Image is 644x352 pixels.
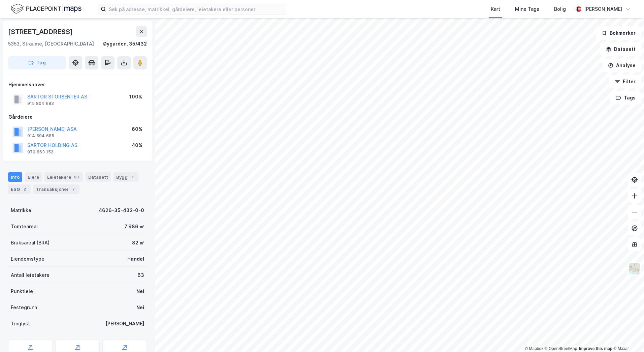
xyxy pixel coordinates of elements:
[525,346,543,351] a: Mapbox
[491,5,500,13] div: Kart
[106,4,286,14] input: Søk på adresse, matrikkel, gårdeiere, leietakere eller personer
[132,141,142,149] div: 40%
[8,184,31,194] div: ESG
[600,42,641,56] button: Datasett
[515,5,539,13] div: Mine Tags
[628,262,641,275] img: Z
[114,172,138,182] div: Bygg
[11,287,33,295] div: Punktleie
[27,101,54,106] div: 915 804 683
[8,81,147,89] div: Hjemmelshaver
[70,186,77,193] div: 7
[579,346,612,351] a: Improve this map
[132,125,142,133] div: 60%
[129,93,142,101] div: 100%
[8,172,22,182] div: Info
[136,303,144,312] div: Nei
[602,59,641,72] button: Analyse
[11,271,50,279] div: Antall leietakere
[610,320,644,352] div: Kontrollprogram for chat
[132,239,144,247] div: 82 ㎡
[584,5,622,13] div: [PERSON_NAME]
[21,186,28,193] div: 2
[86,172,111,182] div: Datasett
[8,40,94,48] div: 5353, Straume, [GEOGRAPHIC_DATA]
[27,149,53,155] div: 979 863 152
[610,320,644,352] iframe: Chat Widget
[8,113,147,121] div: Gårdeiere
[11,303,37,312] div: Festegrunn
[124,223,144,231] div: 7 986 ㎡
[72,174,80,180] div: 63
[554,5,566,13] div: Bolig
[11,3,82,15] img: logo.f888ab2527a4732fd821a326f86c7f29.svg
[99,206,144,214] div: 4626-35-432-0-0
[11,206,33,214] div: Matrikkel
[8,56,66,69] button: Tag
[8,26,74,37] div: [STREET_ADDRESS]
[33,184,79,194] div: Transaksjoner
[127,255,144,263] div: Handel
[103,40,147,48] div: Øygarden, 35/432
[545,346,577,351] a: OpenStreetMap
[27,133,54,139] div: 914 594 685
[11,223,38,231] div: Tomteareal
[44,172,83,182] div: Leietakere
[136,287,144,295] div: Nei
[11,239,50,247] div: Bruksareal (BRA)
[137,271,144,279] div: 63
[596,26,641,40] button: Bokmerker
[11,320,30,328] div: Tinglyst
[105,320,144,328] div: [PERSON_NAME]
[609,75,641,88] button: Filter
[129,174,136,180] div: 1
[610,91,641,105] button: Tags
[25,172,42,182] div: Eiere
[11,255,44,263] div: Eiendomstype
